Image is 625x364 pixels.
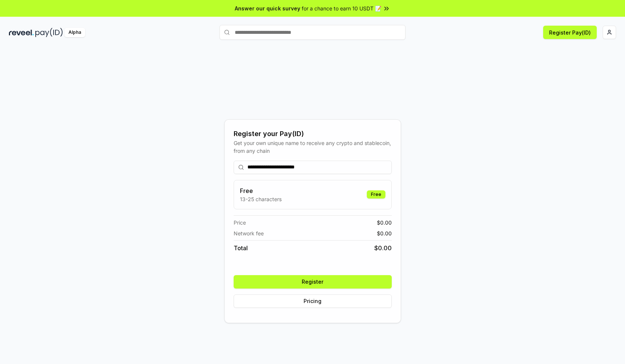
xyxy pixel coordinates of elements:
div: Free [367,190,385,199]
span: Network fee [234,229,264,237]
button: Register Pay(ID) [543,26,597,39]
span: for a chance to earn 10 USDT 📝 [302,4,381,12]
span: $ 0.00 [374,244,392,252]
button: Register [234,275,392,289]
button: Pricing [234,294,392,308]
img: reveel_dark [9,28,34,37]
div: Register your Pay(ID) [234,129,392,139]
span: $ 0.00 [377,229,392,237]
div: Alpha [64,28,85,37]
span: Answer our quick survey [235,4,300,12]
span: $ 0.00 [377,219,392,226]
span: Total [234,244,248,252]
p: 13-25 characters [240,195,282,203]
h3: Free [240,186,282,195]
div: Get your own unique name to receive any crypto and stablecoin, from any chain [234,139,392,155]
img: pay_id [35,28,63,37]
span: Price [234,219,246,226]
